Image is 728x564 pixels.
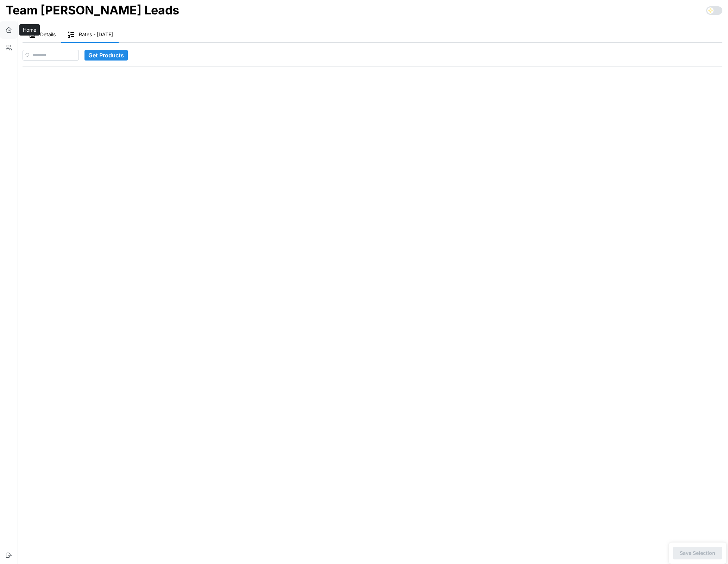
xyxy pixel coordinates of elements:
[88,50,124,60] span: Get Products
[40,32,56,37] span: Details
[84,50,128,61] button: Get Products
[673,547,722,559] button: Save Selection
[6,2,179,18] h1: Team [PERSON_NAME] Leads
[680,547,715,559] span: Save Selection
